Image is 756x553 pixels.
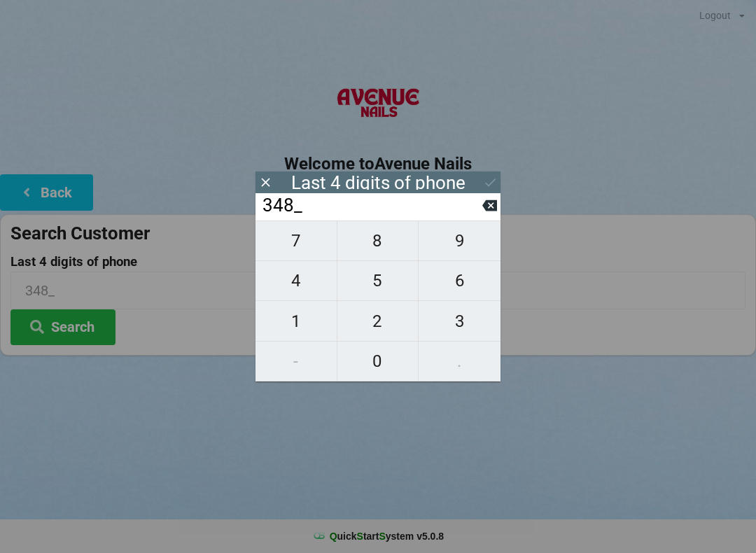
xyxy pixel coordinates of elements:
[337,266,419,295] span: 5
[255,220,337,261] button: 7
[255,301,337,341] button: 1
[337,307,419,336] span: 2
[337,220,419,261] button: 8
[291,176,465,190] div: Last 4 digits of phone
[419,307,500,336] span: 3
[419,261,500,301] button: 6
[337,261,419,301] button: 5
[337,346,419,376] span: 0
[419,226,500,255] span: 9
[255,307,337,336] span: 1
[419,220,500,261] button: 9
[255,226,337,255] span: 7
[255,266,337,295] span: 4
[419,301,500,341] button: 3
[337,301,419,341] button: 2
[337,342,419,381] button: 0
[255,261,337,301] button: 4
[419,266,500,295] span: 6
[337,226,419,255] span: 8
